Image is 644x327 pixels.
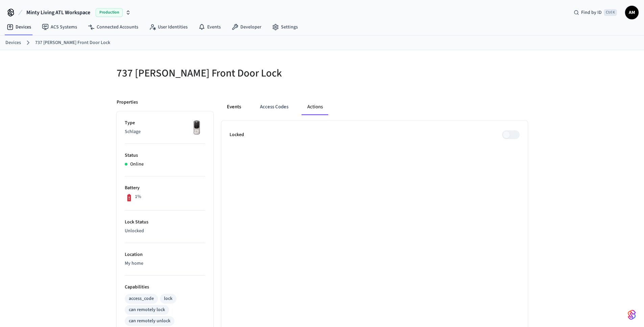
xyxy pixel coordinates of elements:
span: Production [96,8,123,17]
a: Connected Accounts [82,21,144,33]
span: Find by ID [581,9,602,16]
div: access_code [129,295,154,302]
a: 737 [PERSON_NAME] Front Door Lock [35,39,110,46]
p: Properties [117,99,138,106]
p: Online [130,161,144,168]
div: ant example [221,99,528,115]
p: Capabilities [125,284,205,291]
p: My home [125,260,205,267]
img: Yale Assure Touchscreen Wifi Smart Lock, Satin Nickel, Front [188,119,205,136]
p: Lock Status [125,219,205,226]
button: AM [625,6,639,19]
p: Location [125,251,205,258]
p: Battery [125,184,205,192]
a: Events [193,21,226,33]
button: Events [221,99,246,115]
p: Locked [230,131,244,138]
p: Schlage [125,128,205,135]
p: Type [125,119,205,127]
p: Status [125,152,205,159]
a: Devices [5,39,21,46]
p: Unlocked [125,227,205,235]
a: Settings [267,21,303,33]
div: can remotely unlock [129,318,170,325]
div: Find by IDCtrl K [568,6,622,19]
a: User Identities [144,21,193,33]
button: Access Codes [255,99,294,115]
h5: 737 [PERSON_NAME] Front Door Lock [117,66,318,80]
span: Ctrl K [604,9,617,16]
p: 1% [135,193,141,200]
a: ACS Systems [37,21,82,33]
a: Devices [1,21,37,33]
button: Actions [302,99,328,115]
span: AM [626,6,638,19]
img: SeamLogoGradient.69752ec5.svg [628,309,636,320]
div: lock [164,295,172,302]
div: can remotely lock [129,306,165,313]
span: Minty Living ATL Workspace [26,8,90,17]
a: Developer [226,21,267,33]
